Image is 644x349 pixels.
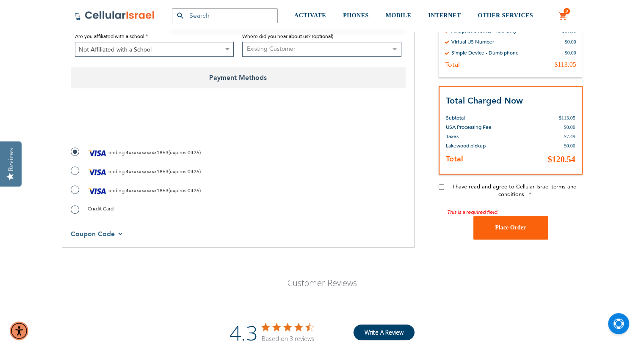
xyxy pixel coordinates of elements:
div: Based on 3 reviews [262,335,315,343]
div: $0.00 [565,49,576,56]
div: 4.3 out of 5 stars [262,323,315,331]
span: Credit Card [88,205,113,212]
div: Reviews [7,148,15,171]
span: Not Affiliated with a School [75,42,234,57]
span: 0426 [188,168,199,175]
span: OTHER SERVICES [478,12,533,19]
span: 4xxxxxxxxxxx1863 [126,187,169,194]
input: Search [172,8,278,23]
span: Place Order [495,224,526,231]
span: Coupon Code [71,229,115,239]
img: Visa [88,166,107,178]
button: Write A Review [353,324,415,340]
span: ending [108,168,124,175]
span: $0.00 [564,143,575,149]
img: Visa [88,185,107,197]
label: ( : ) [71,166,201,178]
strong: Total [446,154,463,164]
div: 4.3 [229,318,257,346]
th: Subtotal [446,107,512,123]
span: 4xxxxxxxxxxx1863 [126,149,169,156]
span: ending [108,187,124,194]
img: Cellular Israel Logo [75,11,155,21]
span: PHONES [343,12,369,19]
span: MOBILE [386,12,412,19]
span: $0.00 [564,124,575,130]
div: Simple Device - Dumb phone [451,49,519,56]
span: Payment Methods [71,67,406,88]
div: Virtual US Number [451,38,494,45]
span: $113.05 [559,115,575,121]
a: 2 [558,11,568,22]
img: Visa [88,147,107,159]
span: 0426 [188,187,199,194]
span: INTERNET [428,12,461,19]
span: Not Affiliated with a School [75,42,234,57]
span: 0426 [188,149,199,156]
span: expires [170,168,186,175]
span: expires [170,149,186,156]
span: $7.49 [564,134,575,139]
button: Place Order [473,215,548,239]
div: Accessibility Menu [10,322,28,340]
span: 4xxxxxxxxxxx1863 [126,168,169,175]
strong: Total Charged Now [446,95,523,106]
span: $120.54 [548,155,575,164]
p: Customer Reviews [239,277,406,289]
label: ( : ) [71,185,201,197]
div: This is a required field. [447,207,583,216]
span: USA Processing Fee [446,124,492,131]
span: Are you affiliated with a school [75,33,144,40]
div: $0.00 [565,38,576,45]
span: ending [108,149,124,156]
div: $113.05 [554,60,576,68]
span: Where did you hear about us? (optional) [242,33,333,40]
span: 2 [565,8,568,15]
span: expires [170,187,186,194]
th: Taxes [446,132,512,141]
span: Lakewood pickup [446,142,486,149]
span: ACTIVATE [294,12,326,19]
span: I have read and agree to Cellular Israel terms and conditions. [453,183,577,198]
label: ( : ) [71,147,201,159]
iframe: reCAPTCHA [71,107,199,140]
div: Total [445,60,460,68]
